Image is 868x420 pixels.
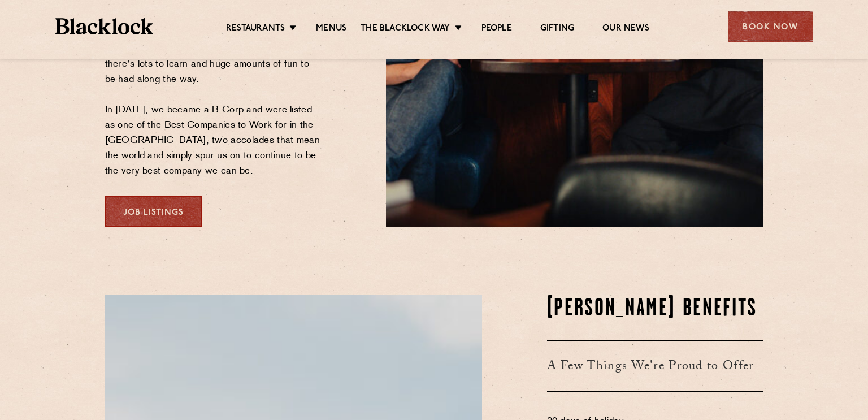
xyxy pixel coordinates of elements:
a: Gifting [540,23,574,36]
a: Restaurants [226,23,285,36]
div: Book Now [728,11,813,42]
a: The Blacklock Way [361,23,450,36]
h2: [PERSON_NAME] Benefits [547,295,763,323]
a: Our News [602,23,649,36]
a: Menus [316,23,346,36]
img: BL_Textured_Logo-footer-cropped.svg [55,18,153,34]
a: People [481,23,512,36]
h3: A Few Things We're Proud to Offer [547,340,763,392]
a: Job Listings [105,196,202,227]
